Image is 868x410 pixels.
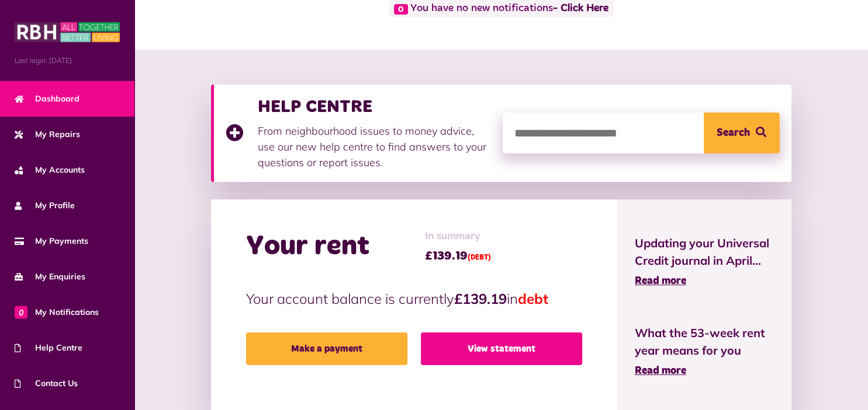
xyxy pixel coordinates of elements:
span: What the 53-week rent year means for you [635,324,774,359]
span: Help Centre [15,342,82,354]
span: My Profile [15,199,75,212]
span: Updating your Universal Credit journal in April... [635,234,774,269]
span: My Payments [15,235,88,247]
span: My Enquiries [15,271,85,283]
button: Search [704,113,780,153]
span: £139.19 [425,247,491,265]
span: Contact Us [15,377,78,390]
span: 0 [15,306,27,318]
strong: £139.19 [454,290,507,307]
a: Make a payment [246,332,407,365]
span: (DEBT) [468,254,491,261]
img: MyRBH [15,20,120,44]
h3: HELP CENTRE [258,96,491,117]
span: debt [518,290,548,307]
a: View statement [421,332,582,365]
a: - Click Here [553,3,608,14]
span: My Notifications [15,306,99,318]
a: Updating your Universal Credit journal in April... Read more [635,234,774,289]
span: Read more [635,366,686,376]
span: Last login: [DATE] [15,55,120,66]
h2: Your rent [246,230,369,264]
span: Read more [635,276,686,286]
span: In summary [425,229,491,244]
a: What the 53-week rent year means for you Read more [635,324,774,379]
span: My Repairs [15,128,80,141]
span: My Accounts [15,164,85,176]
p: Your account balance is currently in [246,288,582,309]
span: 0 [394,4,408,15]
span: Dashboard [15,93,79,105]
span: Search [717,113,750,153]
p: From neighbourhood issues to money advice, use our new help centre to find answers to your questi... [258,123,491,170]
